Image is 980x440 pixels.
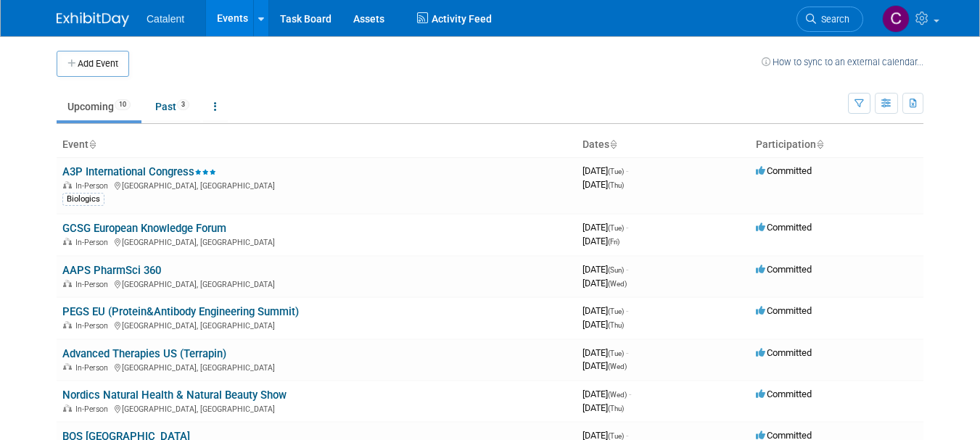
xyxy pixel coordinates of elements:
span: Catalent [147,13,184,25]
th: Participation [750,133,923,157]
div: [GEOGRAPHIC_DATA], [GEOGRAPHIC_DATA] [62,236,571,247]
a: Advanced Therapies US (Terrapin) [62,347,226,360]
span: [DATE] [582,165,628,176]
span: Activity Feed [432,13,492,25]
span: (Wed) [608,280,627,288]
span: (Sun) [608,266,624,274]
span: 3 [177,99,189,110]
span: (Thu) [608,181,624,189]
span: In-Person [75,280,112,289]
span: 10 [115,99,131,110]
span: (Tue) [608,167,624,175]
span: Search [816,14,849,25]
span: (Tue) [608,432,624,440]
img: In-Person Event [63,181,72,188]
span: - [626,264,628,275]
a: Past3 [144,93,200,120]
span: (Tue) [608,349,624,357]
span: (Thu) [608,321,624,329]
a: PEGS EU (Protein&Antibody Engineering Summit) [62,305,299,318]
span: - [626,305,628,316]
span: In-Person [75,238,112,247]
div: [GEOGRAPHIC_DATA], [GEOGRAPHIC_DATA] [62,402,571,414]
div: [GEOGRAPHIC_DATA], [GEOGRAPHIC_DATA] [62,361,571,373]
a: AAPS PharmSci 360 [62,264,161,277]
img: Christina Szendi [882,5,910,33]
span: [DATE] [582,389,631,399]
span: (Tue) [608,307,624,315]
img: In-Person Event [63,238,72,245]
span: [DATE] [582,222,628,233]
span: In-Person [75,363,112,373]
th: Event [57,133,577,157]
span: - [629,389,631,399]
div: [GEOGRAPHIC_DATA], [GEOGRAPHIC_DATA] [62,179,571,191]
span: - [626,165,628,176]
img: In-Person Event [63,321,72,328]
span: Committed [756,222,812,233]
a: Upcoming10 [57,93,141,120]
span: [DATE] [582,236,619,246]
a: Search [796,7,863,32]
span: (Wed) [608,362,627,370]
th: Dates [577,133,750,157]
div: [GEOGRAPHIC_DATA], [GEOGRAPHIC_DATA] [62,278,571,289]
img: ExhibitDay [57,12,129,27]
a: Sort by Participation Type [816,138,823,150]
span: Committed [756,264,812,275]
span: - [626,222,628,233]
span: [DATE] [582,179,624,190]
img: In-Person Event [63,363,72,370]
a: GCSG European Knowledge Forum [62,222,226,235]
span: [DATE] [582,360,627,371]
span: [DATE] [582,347,628,358]
span: (Thu) [608,404,624,412]
span: Committed [756,389,812,399]
a: A3P International Congress [62,165,216,178]
a: Sort by Start Date [609,138,617,150]
a: Nordics Natural Health & Natural Beauty Show [62,389,287,402]
span: Committed [756,305,812,316]
a: How to sync to an external calendar... [762,57,923,67]
span: Committed [756,165,812,176]
span: (Tue) [608,224,624,232]
div: Biologics [62,193,104,206]
span: In-Person [75,321,112,331]
span: [DATE] [582,319,624,330]
button: Add Event [57,51,129,77]
span: [DATE] [582,305,628,316]
span: (Fri) [608,238,619,246]
span: [DATE] [582,402,624,413]
span: [DATE] [582,278,627,289]
div: [GEOGRAPHIC_DATA], [GEOGRAPHIC_DATA] [62,319,571,331]
span: In-Person [75,181,112,191]
span: In-Person [75,404,112,414]
img: In-Person Event [63,280,72,287]
span: [DATE] [582,264,628,275]
span: - [626,347,628,358]
span: (Wed) [608,391,627,399]
span: Committed [756,347,812,358]
img: In-Person Event [63,404,72,412]
a: Sort by Event Name [88,138,96,150]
